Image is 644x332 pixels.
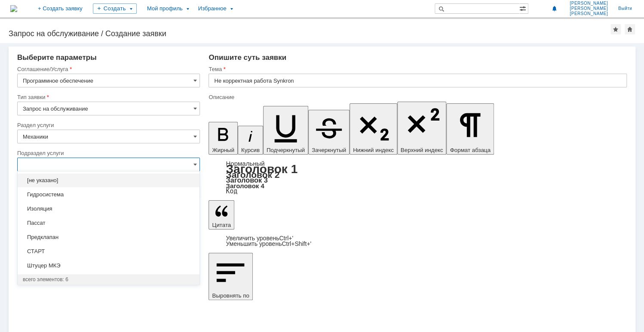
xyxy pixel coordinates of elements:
[625,24,635,34] div: Сделать домашней страницей
[23,220,194,227] span: Пассат
[23,262,194,269] span: Штуцер МКЭ
[446,103,494,154] button: Формат абзаца
[241,147,260,153] span: Курсив
[3,24,126,45] div: ​Необходимо восстановить работоспособность данной версии или установить обновленную
[226,187,237,195] a: Код
[23,177,194,184] span: [не указано]
[610,24,621,34] div: Добавить в избранное
[353,147,394,153] span: Нижний индекс
[212,147,234,153] span: Жирный
[226,176,267,184] a: Заголовок 3
[9,29,610,38] div: Запрос на обслуживание / Создание заявки
[93,3,137,14] div: Создать
[23,276,194,283] div: всего элементов: 6
[10,5,17,12] a: Перейти на домашнюю страницу
[226,160,264,167] a: Нормальный
[209,236,627,247] div: Цитата
[570,6,608,11] span: [PERSON_NAME]
[401,147,443,153] span: Верхний индекс
[308,110,350,155] button: Зачеркнутый
[226,235,293,242] a: Increase
[209,253,252,300] button: Выровнять по
[212,292,249,299] span: Выровнять по
[267,147,305,153] span: Подчеркнутый
[570,11,608,16] span: [PERSON_NAME]
[350,103,397,155] button: Нижний индекс
[212,222,231,228] span: Цитата
[23,205,194,212] span: Изоляция
[23,248,194,255] span: СТАРТ
[23,234,194,241] span: Предклапан
[279,235,293,242] span: Ctrl+'
[238,126,263,155] button: Курсив
[519,4,528,12] span: Расширенный поиск
[263,106,308,155] button: Подчеркнутый
[23,191,194,198] span: Гидросистема
[397,102,447,155] button: Верхний индекс
[226,240,311,247] a: Decrease
[312,147,346,153] span: Зачеркнутый
[209,94,625,100] div: Описание
[209,161,627,194] div: Формат абзаца
[209,122,238,155] button: Жирный
[570,1,608,6] span: [PERSON_NAME]
[10,5,17,12] img: logo
[3,3,126,24] div: Программа Synkron не выполняет синхронизацию. После начала синхронизации файлов она вылетает.
[226,182,264,189] a: Заголовок 4
[209,66,625,72] div: Тема
[17,150,198,156] div: Подраздел услуги
[209,200,234,230] button: Цитата
[209,53,286,62] span: Опишите суть заявки
[17,122,198,128] div: Раздел услуги
[226,162,297,176] a: Заголовок 1
[282,240,311,247] span: Ctrl+Shift+'
[17,66,198,72] div: Соглашение/Услуга
[17,94,198,100] div: Тип заявки
[226,170,279,180] a: Заголовок 2
[450,147,490,153] span: Формат абзаца
[17,53,97,62] span: Выберите параметры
